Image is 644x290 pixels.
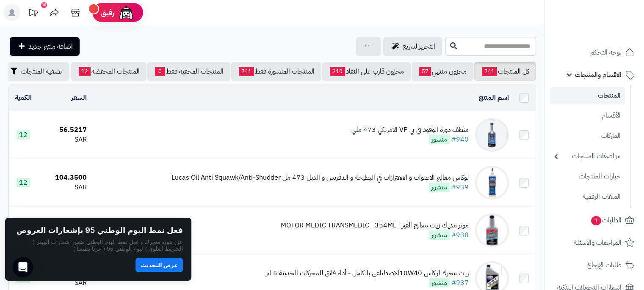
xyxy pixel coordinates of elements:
[101,8,114,18] span: رفيق
[587,259,622,271] span: طلبات الإرجاع
[451,230,469,240] a: #938
[21,66,62,77] span: تصفية المنتجات
[451,278,469,288] a: #937
[383,37,442,56] a: التحرير لسريع
[28,41,73,52] span: اضافة منتج جديد
[41,278,87,288] div: SAR
[10,37,80,56] a: اضافة منتج جديد
[147,62,230,81] a: المنتجات المخفية فقط0
[231,62,321,81] a: المنتجات المنشورة فقط741
[429,230,450,240] span: منشور
[591,216,602,225] span: 1
[429,135,450,144] span: منشور
[17,130,30,140] span: 12
[41,135,87,145] div: SAR
[550,233,639,253] a: المراجعات والأسئلة
[429,183,450,192] span: منشور
[590,47,622,58] span: لوحة التحكم
[590,214,622,226] span: الطلبات
[41,2,47,8] div: 10
[586,19,636,36] img: logo-2.png
[403,41,435,52] span: التحرير لسريع
[171,173,469,183] div: لوكاس معالج الاصوات و الاهتزازات في البطيخة و الدفرنس و الدبل 473 مل Lucas Oil Anti Squawk/Anti-S...
[351,125,469,135] div: منظف دورة الوقود في بي VP الامريكي 473 ملي
[550,127,625,145] a: الماركات
[17,226,183,235] h2: فعل نمط اليوم الوطني 95 بإشعارات العروض
[266,268,469,278] div: زيت محرك لوكاس 10W40الاصطناعي بالكامل - أداء فائق للمحركات الحديثة 5 لتر
[330,67,345,76] span: 210
[135,258,183,272] button: عرض التحديث
[17,274,30,283] span: 12
[482,67,497,76] span: 741
[550,210,639,230] a: الطلبات1
[41,125,87,135] div: 56.5217
[322,62,411,81] a: مخزون قارب على النفاذ210
[475,118,509,152] img: منظف دورة الوقود في بي VP الامريكي 473 ملي
[118,4,135,21] img: ai-face.png
[479,93,509,103] a: اسم المنتج
[574,237,622,249] span: المراجعات والأسئلة
[550,255,639,275] a: طلبات الإرجاع
[41,183,87,192] div: SAR
[13,257,33,277] div: Open Intercom Messenger
[412,62,473,81] a: مخزون منتهي57
[14,238,183,252] p: عزز هوية متجرك و فعل نمط اليوم الوطني ضمن إشعارات الهيدر ( الشريط العلوي ) ليوم الوطني 95 ( عزنا ...
[17,178,30,187] span: 12
[239,67,254,76] span: 741
[451,134,469,145] a: #940
[550,167,625,186] a: خيارات المنتجات
[41,173,87,183] div: 104.3500
[550,107,625,125] a: الأقسام
[475,213,509,247] img: موتر مديك زيت معالج القير | MOTOR MEDIC TRANSMEDIC | 354ML
[281,221,469,230] div: موتر مديك زيت معالج القير | MOTOR MEDIC TRANSMEDIC | 354ML
[550,147,625,165] a: مواصفات المنتجات
[155,67,165,76] span: 0
[575,69,622,81] span: الأقسام والمنتجات
[429,278,450,287] span: منشور
[2,62,69,81] button: تصفية المنتجات
[71,93,87,103] a: السعر
[22,4,44,23] a: تحديثات المنصة
[550,188,625,206] a: الملفات الرقمية
[451,182,469,192] a: #939
[550,42,639,63] a: لوحة التحكم
[419,67,431,76] span: 57
[15,93,32,103] a: الكمية
[79,67,91,76] span: 12
[475,166,509,200] img: لوكاس معالج الاصوات و الاهتزازات في البطيخة و الدفرنس و الدبل 473 مل Lucas Oil Anti Squawk/Anti-S...
[474,62,536,81] a: كل المنتجات741
[71,62,146,81] a: المنتجات المخفضة12
[550,87,625,104] a: المنتجات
